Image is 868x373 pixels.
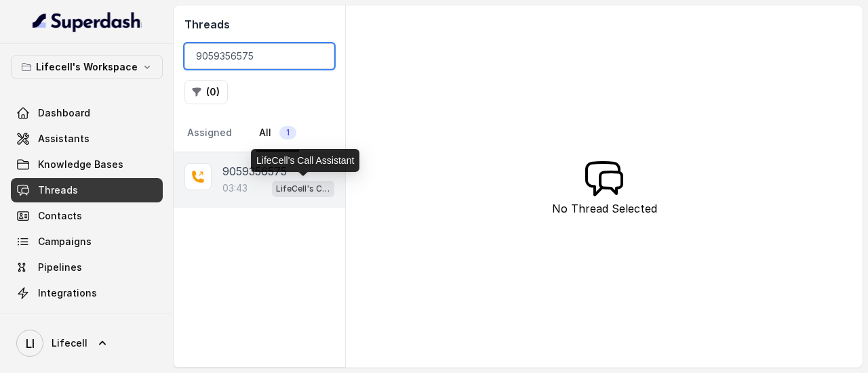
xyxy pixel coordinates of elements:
span: 1 [279,126,296,139]
a: Assistants [11,127,163,151]
span: Pipelines [38,261,82,274]
a: Knowledge Bases [11,152,163,177]
a: Assigned [184,115,235,152]
p: Lifecell's Workspace [36,59,138,75]
p: 03:43 [222,181,248,195]
span: Integrations [38,286,97,300]
a: Integrations [11,281,163,305]
p: 9059356575 [222,163,287,179]
span: Assistants [38,132,90,146]
p: No Thread Selected [552,200,657,217]
span: Knowledge Bases [38,158,123,171]
a: Lifecell [11,324,163,362]
p: LifeCell's Call Assistant [276,182,330,196]
span: Dashboard [38,106,90,120]
span: Contacts [38,209,82,223]
text: LI [26,336,35,351]
a: Threads [11,178,163,202]
a: Contacts [11,204,163,228]
img: light.svg [33,11,142,32]
div: LifeCell's Call Assistant [251,149,359,172]
a: API Settings [11,307,163,331]
span: Threads [38,183,78,197]
nav: Tabs [184,115,334,152]
span: API Settings [38,312,97,326]
a: Dashboard [11,101,163,125]
a: Pipelines [11,255,163,280]
span: Campaigns [38,235,92,248]
span: Lifecell [52,336,87,350]
h2: Threads [184,16,334,32]
button: Lifecell's Workspace [11,55,163,79]
a: All1 [256,115,299,152]
input: Search by Call ID or Phone Number [184,43,334,69]
button: (0) [184,80,228,104]
a: Campaigns [11,229,163,254]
